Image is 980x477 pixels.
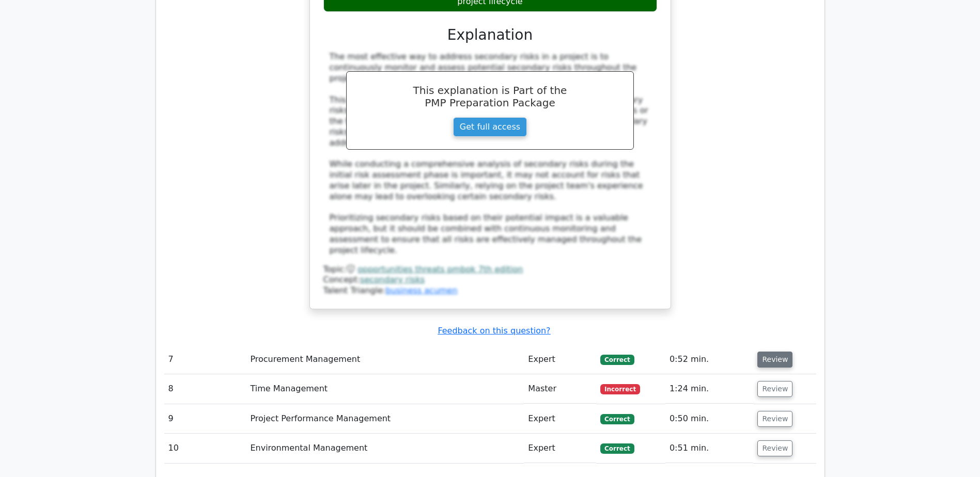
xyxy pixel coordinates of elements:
td: Project Performance Management [246,404,524,434]
div: Topic: [323,264,657,275]
td: 0:52 min. [665,345,754,374]
td: 10 [164,434,246,463]
td: Expert [524,345,596,374]
div: Concept: [323,275,657,285]
span: Correct [600,355,634,365]
a: opportunities threats pmbok 7th edition [357,264,523,274]
a: business acumen [385,285,457,295]
td: 1:24 min. [665,374,754,404]
td: Procurement Management [246,345,524,374]
td: 0:51 min. [665,434,754,463]
button: Review [757,411,792,427]
span: Correct [600,443,634,454]
span: Incorrect [600,384,640,394]
button: Review [757,381,792,397]
td: Expert [524,404,596,434]
td: 7 [164,345,246,374]
td: 9 [164,404,246,434]
span: Correct [600,414,634,424]
a: secondary risks [360,275,425,284]
td: Master [524,374,596,404]
td: Expert [524,434,596,463]
td: Time Management [246,374,524,404]
td: 0:50 min. [665,404,754,434]
button: Review [757,352,792,368]
div: Talent Triangle: [323,264,657,296]
h3: Explanation [330,26,651,44]
a: Feedback on this question? [438,326,550,336]
td: 8 [164,374,246,404]
td: Environmental Management [246,434,524,463]
a: Get full access [453,117,527,137]
div: The most effective way to address secondary risks in a project is to continuously monitor and ass... [330,52,651,256]
button: Review [757,440,792,456]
